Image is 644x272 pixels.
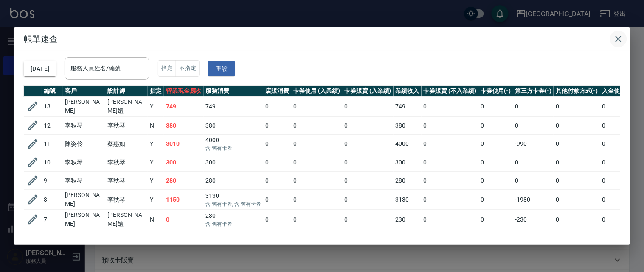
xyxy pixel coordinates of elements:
[204,135,263,153] td: 4000
[263,190,291,210] td: 0
[176,60,200,77] button: 不指定
[513,153,554,172] td: 0
[263,97,291,117] td: 0
[42,117,63,135] td: 12
[105,153,148,172] td: 李秋琴
[204,86,263,97] th: 服務消費
[263,86,291,97] th: 店販消費
[164,172,204,190] td: 280
[291,153,343,172] td: 0
[42,97,63,117] td: 13
[42,190,63,210] td: 8
[24,61,56,77] button: [DATE]
[342,172,394,190] td: 0
[148,190,164,210] td: Y
[105,172,148,190] td: 李秋琴
[148,117,164,135] td: N
[204,210,263,230] td: 230
[554,117,600,135] td: 0
[394,190,422,210] td: 3130
[600,117,635,135] td: 0
[422,153,478,172] td: 0
[263,210,291,230] td: 0
[422,210,478,230] td: 0
[63,86,105,97] th: 客戶
[422,117,478,135] td: 0
[600,172,635,190] td: 0
[394,86,422,97] th: 業績收入
[148,135,164,153] td: Y
[63,117,105,135] td: 李秋琴
[204,97,263,117] td: 749
[342,190,394,210] td: 0
[263,117,291,135] td: 0
[164,153,204,172] td: 300
[394,117,422,135] td: 380
[342,97,394,117] td: 0
[342,210,394,230] td: 0
[422,86,478,97] th: 卡券販賣 (不入業績)
[164,86,204,97] th: 營業現金應收
[600,135,635,153] td: 0
[554,190,600,210] td: 0
[600,97,635,117] td: 0
[478,190,513,210] td: 0
[164,135,204,153] td: 3010
[478,172,513,190] td: 0
[554,153,600,172] td: 0
[513,172,554,190] td: 0
[394,97,422,117] td: 749
[554,86,600,97] th: 其他付款方式(-)
[63,135,105,153] td: 陳姿伶
[158,60,176,77] button: 指定
[148,97,164,117] td: Y
[422,135,478,153] td: 0
[105,210,148,230] td: [PERSON_NAME]媗
[164,210,204,230] td: 0
[206,200,261,208] p: 含 舊有卡券, 含 舊有卡券
[291,190,343,210] td: 0
[513,97,554,117] td: 0
[478,210,513,230] td: 0
[291,172,343,190] td: 0
[42,210,63,230] td: 7
[164,117,204,135] td: 380
[554,172,600,190] td: 0
[342,117,394,135] td: 0
[63,97,105,117] td: [PERSON_NAME]
[342,153,394,172] td: 0
[263,135,291,153] td: 0
[42,172,63,190] td: 9
[513,190,554,210] td: -1980
[422,97,478,117] td: 0
[42,135,63,153] td: 11
[342,86,394,97] th: 卡券販賣 (入業績)
[600,210,635,230] td: 0
[105,97,148,117] td: [PERSON_NAME]媗
[206,220,261,228] p: 含 舊有卡券
[394,172,422,190] td: 280
[554,97,600,117] td: 0
[263,153,291,172] td: 0
[291,210,343,230] td: 0
[164,190,204,210] td: 1150
[105,117,148,135] td: 李秋琴
[204,153,263,172] td: 300
[600,153,635,172] td: 0
[291,135,343,153] td: 0
[554,135,600,153] td: 0
[63,210,105,230] td: [PERSON_NAME]
[422,190,478,210] td: 0
[206,144,261,152] p: 含 舊有卡券
[478,97,513,117] td: 0
[148,86,164,97] th: 指定
[63,172,105,190] td: 李秋琴
[263,172,291,190] td: 0
[291,97,343,117] td: 0
[478,135,513,153] td: 0
[291,117,343,135] td: 0
[204,117,263,135] td: 380
[291,86,343,97] th: 卡券使用 (入業績)
[164,97,204,117] td: 749
[208,61,235,77] button: 重設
